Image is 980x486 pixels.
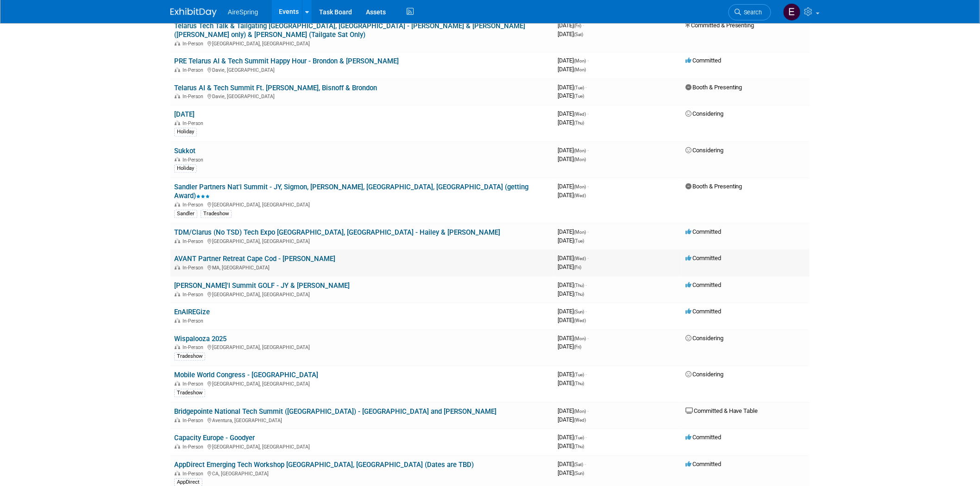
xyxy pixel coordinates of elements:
[174,434,255,442] a: Capacity Europe - Goodyer
[174,389,205,397] div: Tradeshow
[574,309,584,314] span: (Sun)
[182,417,206,424] span: In-Person
[175,292,180,296] img: In-Person Event
[587,407,589,414] span: -
[585,281,587,288] span: -
[174,128,197,136] div: Holiday
[558,290,584,297] span: [DATE]
[175,238,180,243] img: In-Person Event
[175,120,180,125] img: In-Person Event
[685,84,742,91] span: Booth & Presenting
[182,318,206,324] span: In-Person
[170,8,217,17] img: ExhibitDay
[585,434,587,441] span: -
[175,417,180,422] img: In-Person Event
[558,308,587,315] span: [DATE]
[174,183,528,200] a: Sandler Partners Nat'l Summit - JY, Sigmon, [PERSON_NAME], [GEOGRAPHIC_DATA], [GEOGRAPHIC_DATA] (...
[574,238,584,243] span: (Tue)
[574,318,586,323] span: (Wed)
[574,93,584,99] span: (Tue)
[558,263,581,270] span: [DATE]
[587,335,589,342] span: -
[558,407,589,414] span: [DATE]
[174,281,350,290] a: [PERSON_NAME]'l Summit GOLF - JY & [PERSON_NAME]
[587,183,589,190] span: -
[685,371,723,378] span: Considering
[174,255,335,263] a: AVANT Partner Retreat Cape Cod - [PERSON_NAME]
[558,147,589,154] span: [DATE]
[558,183,589,190] span: [DATE]
[574,120,584,125] span: (Thu)
[585,371,587,378] span: -
[558,317,586,324] span: [DATE]
[574,417,586,423] span: (Wed)
[558,335,589,342] span: [DATE]
[558,31,583,37] span: [DATE]
[182,381,206,387] span: In-Person
[174,343,550,350] div: [GEOGRAPHIC_DATA], [GEOGRAPHIC_DATA]
[558,380,584,386] span: [DATE]
[741,9,762,16] span: Search
[175,157,180,162] img: In-Person Event
[574,256,586,261] span: (Wed)
[574,112,586,117] span: (Wed)
[182,157,206,163] span: In-Person
[558,343,581,350] span: [DATE]
[174,200,550,208] div: [GEOGRAPHIC_DATA], [GEOGRAPHIC_DATA]
[174,380,550,387] div: [GEOGRAPHIC_DATA], [GEOGRAPHIC_DATA]
[174,84,377,92] a: Telarus AI & Tech Summit Ft. [PERSON_NAME], Bisnoff & Brondon
[685,308,721,315] span: Committed
[174,290,550,298] div: [GEOGRAPHIC_DATA], [GEOGRAPHIC_DATA]
[174,442,550,450] div: [GEOGRAPHIC_DATA], [GEOGRAPHIC_DATA]
[558,156,586,162] span: [DATE]
[174,92,550,100] div: Davie, [GEOGRAPHIC_DATA]
[174,210,197,218] div: Sandler
[574,85,584,90] span: (Tue)
[182,292,206,298] span: In-Person
[174,66,550,73] div: Davie, [GEOGRAPHIC_DATA]
[558,371,587,378] span: [DATE]
[685,57,721,64] span: Committed
[174,335,226,343] a: Wispalooza 2025
[175,41,180,45] img: In-Person Event
[174,228,500,237] a: TDM/Clarus (No TSD) Tech Expo [GEOGRAPHIC_DATA], [GEOGRAPHIC_DATA] - Hailey & [PERSON_NAME]
[574,344,581,349] span: (Fri)
[182,444,206,450] span: In-Person
[201,210,232,218] div: Tradeshow
[174,469,550,477] div: CA, [GEOGRAPHIC_DATA]
[574,283,584,288] span: (Thu)
[558,434,587,441] span: [DATE]
[174,352,205,361] div: Tradeshow
[574,435,584,440] span: (Tue)
[558,110,589,117] span: [DATE]
[574,462,583,467] span: (Sat)
[174,110,195,118] a: [DATE]
[574,184,586,189] span: (Mon)
[558,237,584,244] span: [DATE]
[174,407,496,416] a: Bridgepointe National Tech Summit ([GEOGRAPHIC_DATA]) - [GEOGRAPHIC_DATA] and [PERSON_NAME]
[574,23,581,28] span: (Fri)
[574,265,581,270] span: (Fri)
[585,308,587,315] span: -
[558,92,584,99] span: [DATE]
[558,22,584,29] span: [DATE]
[574,58,586,63] span: (Mon)
[558,416,586,423] span: [DATE]
[558,228,589,235] span: [DATE]
[182,265,206,271] span: In-Person
[182,67,206,73] span: In-Person
[685,147,723,154] span: Considering
[685,407,758,414] span: Committed & Have Table
[583,22,584,29] span: -
[574,193,586,198] span: (Wed)
[685,110,723,117] span: Considering
[585,84,587,91] span: -
[175,344,180,349] img: In-Person Event
[587,228,589,235] span: -
[574,148,586,153] span: (Mon)
[174,22,525,39] a: Telarus Tech Talk & Tailgating [GEOGRAPHIC_DATA], [GEOGRAPHIC_DATA] - [PERSON_NAME] & [PERSON_NAM...
[174,461,474,469] a: AppDirect Emerging Tech Workshop [GEOGRAPHIC_DATA], [GEOGRAPHIC_DATA] (Dates are TBD)
[574,381,584,386] span: (Thu)
[174,263,550,271] div: MA, [GEOGRAPHIC_DATA]
[182,93,206,100] span: In-Person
